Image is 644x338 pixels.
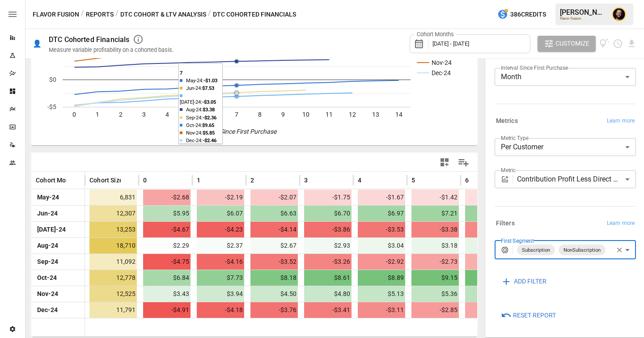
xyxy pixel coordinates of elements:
[89,238,137,253] span: 18,710
[411,176,415,185] span: 5
[465,206,513,221] span: $7.37
[501,64,568,72] label: Interval Since First Purchase
[501,237,534,245] label: First Segment
[250,222,298,237] span: -$4.14
[143,176,147,185] span: 0
[36,176,76,185] span: Cohort Month
[415,30,456,38] label: Cohort Months
[165,111,169,118] text: 4
[432,69,451,76] text: Dec-24
[304,206,352,221] span: $6.70
[36,206,59,221] span: Jun-24
[36,238,59,253] span: Aug-24
[606,2,631,27] button: Ciaran Nugent
[358,190,405,205] span: -$1.67
[36,190,60,205] span: May-24
[465,286,513,302] span: $5.67
[304,286,352,302] span: $4.80
[465,270,513,286] span: $9.40
[47,103,56,110] text: -$5
[197,128,277,135] text: Months Since First Purchase
[494,6,550,23] button: 386Credits
[560,17,606,21] div: Flavor Fusion
[465,254,513,270] span: -$2.53
[201,174,214,186] button: Sort
[197,190,244,205] span: -$2.19
[143,206,191,221] span: $5.95
[358,222,405,237] span: -$3.53
[89,176,123,185] span: Cohort Size
[89,270,137,286] span: 12,778
[349,111,356,118] text: 12
[495,68,636,86] div: Month
[465,222,513,237] span: -$3.16
[411,302,459,318] span: -$2.85
[411,286,459,302] span: $5.36
[122,174,134,186] button: Sort
[212,111,215,118] text: 6
[250,302,298,318] span: -$3.76
[358,238,405,253] span: $3.04
[68,174,80,186] button: Sort
[197,254,244,270] span: -$4.16
[197,238,244,253] span: $2.37
[89,302,137,318] span: 11,791
[250,254,298,270] span: -$3.52
[465,238,513,253] span: $3.27
[411,190,459,205] span: -$1.42
[358,270,405,286] span: $8.89
[250,286,298,302] span: $4.50
[143,286,191,302] span: $3.43
[416,174,428,186] button: Sort
[607,117,635,126] span: Learn more
[119,111,123,118] text: 2
[599,36,610,52] button: View documentation
[86,9,114,20] button: Reports
[411,206,459,221] span: $7.21
[496,116,518,126] h6: Metrics
[358,254,405,270] span: -$2.92
[250,270,298,286] span: $8.18
[304,302,352,318] span: -$3.41
[197,302,244,318] span: -$4.18
[81,9,84,20] div: /
[142,111,146,118] text: 3
[304,254,352,270] span: -$3.26
[362,174,375,186] button: Sort
[302,111,309,118] text: 10
[36,270,58,286] span: Oct-24
[358,176,361,185] span: 4
[143,270,191,286] span: $6.84
[143,302,191,318] span: -$4.91
[432,59,452,66] text: Nov-24
[89,254,137,270] span: 11,092
[560,245,604,255] span: NonSubscription
[49,46,174,53] div: Measure variable profitability on a cohorted basis.
[495,307,562,323] button: Reset Report
[612,7,626,21] img: Ciaran Nugent
[255,174,267,186] button: Sort
[36,302,59,318] span: Dec-24
[235,111,238,118] text: 7
[465,176,469,185] span: 6
[143,222,191,237] span: -$4.67
[250,206,298,221] span: $6.63
[143,254,191,270] span: -$4.75
[197,206,244,221] span: $6.07
[304,270,352,286] span: $8.61
[555,38,589,49] span: Customize
[495,274,553,290] button: ADD FILTER
[518,245,554,255] span: Subscription
[197,270,244,286] span: $7.73
[36,254,59,270] span: Sep-24
[411,238,459,253] span: $3.18
[89,190,137,205] span: 6,831
[411,222,459,237] span: -$3.38
[89,206,137,221] span: 12,307
[148,174,160,186] button: Sort
[627,38,637,49] button: Download report
[501,134,529,142] label: Metric Type
[36,222,67,237] span: [DATE]-24
[513,310,556,321] span: Reset Report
